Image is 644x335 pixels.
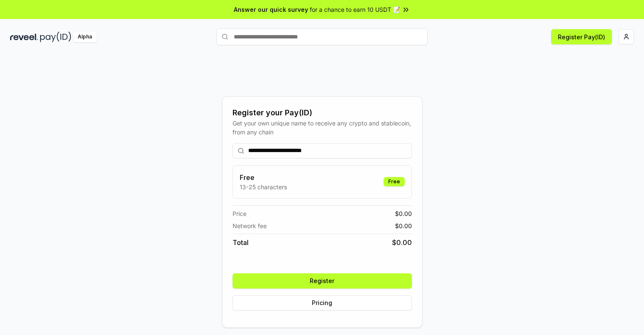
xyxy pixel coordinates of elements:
[392,237,412,248] span: $ 0.00
[233,237,249,248] span: Total
[240,172,287,182] h3: Free
[10,32,38,42] img: reveel_dark
[40,32,71,42] img: pay_id
[233,221,267,230] span: Network fee
[234,5,308,14] span: Answer our quick survey
[233,107,412,119] div: Register your Pay(ID)
[240,182,287,191] p: 13-25 characters
[551,29,612,44] button: Register Pay(ID)
[395,221,412,230] span: $ 0.00
[73,32,97,42] div: Alpha
[233,273,412,289] button: Register
[384,177,405,186] div: Free
[233,295,412,310] button: Pricing
[233,119,412,136] div: Get your own unique name to receive any crypto and stablecoin, from any chain
[310,5,400,14] span: for a chance to earn 10 USDT 📝
[395,209,412,218] span: $ 0.00
[233,209,246,218] span: Price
